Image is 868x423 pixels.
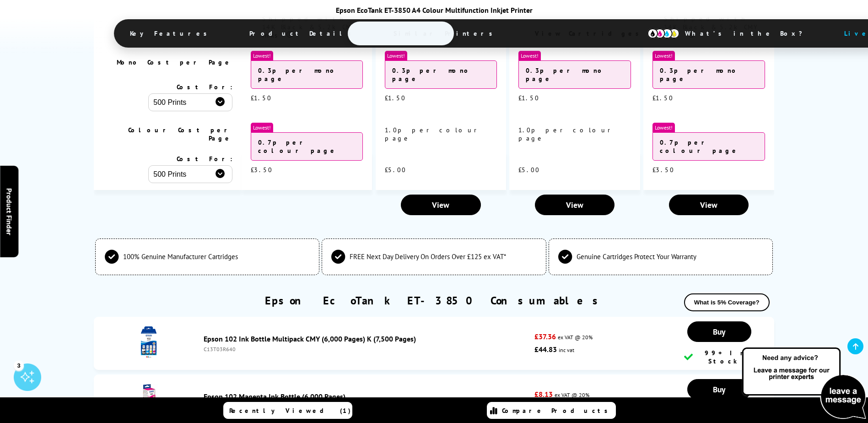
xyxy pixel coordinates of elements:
span: Product Details [236,22,370,44]
div: 0.3p per mono page [518,60,631,89]
img: Epson 102 Magenta Ink Bottle (6,000 Pages) [133,384,165,416]
div: 0.3p per mono page [251,60,363,89]
a: Recently Viewed (1) [223,402,352,419]
a: View [401,195,481,215]
span: FREE Next Day Delivery On Orders Over £125 ex VAT* [350,252,506,261]
a: Epson 102 Magenta Ink Bottle (6,000 Pages) [204,392,345,401]
a: Epson EcoTank ET-3850 Consumables [265,293,604,308]
span: View Cartridges [521,22,661,45]
img: Epson 102 Ink Bottle Multipack CMY (6,000 Pages) K (7,500 Pages) [133,326,165,358]
span: Buy [713,384,725,395]
span: £1.50 [251,94,272,102]
span: View [566,200,583,210]
span: Genuine Cartridges Protect Your Warranty [577,252,696,261]
span: 100% Genuine Manufacturer Cartridges [123,252,238,261]
span: Buy [713,326,725,337]
div: 3 [14,360,24,370]
div: 0.3p per mono page [652,60,765,89]
span: Lowest! [251,123,273,132]
span: £1.50 [385,94,406,102]
span: Colour Cost per Page [128,126,232,142]
a: Compare Products [487,402,616,419]
span: 1.0p per colour page [518,126,614,142]
a: View [669,195,749,215]
strong: £8.13 [534,390,553,399]
button: What is 5% Coverage? [684,293,770,311]
span: Mono Cost per Page [117,58,232,66]
span: Lowest! [518,51,541,60]
span: View [432,200,449,210]
span: Key Features [116,22,226,44]
span: ex VAT @ 20% [558,334,593,341]
span: £3.50 [652,166,674,174]
span: £5.00 [518,166,540,174]
div: 0.7p per colour page [251,132,363,161]
div: 0.3p per mono page [385,60,497,89]
span: Similar Printers [380,22,511,44]
span: What’s in the Box? [671,22,825,44]
img: cmyk-icon.svg [647,28,679,38]
a: View [535,195,615,215]
strong: £44.83 [534,345,557,354]
span: 1.0p per colour page [385,126,480,142]
span: £5.00 [385,166,406,174]
img: Open Live Chat window [740,346,868,421]
span: Recently Viewed (1) [229,407,351,415]
div: 0.7p per colour page [652,132,765,161]
span: Compare Products [502,407,613,415]
span: Lowest! [385,51,407,60]
span: ex VAT @ 20% [555,391,589,398]
span: Lowest! [251,51,273,60]
span: £1.50 [652,94,674,102]
span: View [700,200,717,210]
strong: £37.36 [534,332,556,341]
span: Product Finder [5,188,14,235]
a: Epson 102 Ink Bottle Multipack CMY (6,000 Pages) K (7,500 Pages) [204,334,416,343]
span: Cost For: [177,155,232,163]
div: Epson EcoTank ET-3850 A4 Colour Multifunction Inkjet Printer [114,5,755,15]
span: Cost For: [177,83,232,91]
span: Lowest! [652,123,675,132]
span: Lowest! [652,51,675,60]
span: £1.50 [518,94,539,102]
div: 99+ In Stock [684,349,755,365]
span: £3.50 [251,166,273,174]
span: inc vat [559,347,574,353]
div: C13T03R640 [204,346,530,352]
